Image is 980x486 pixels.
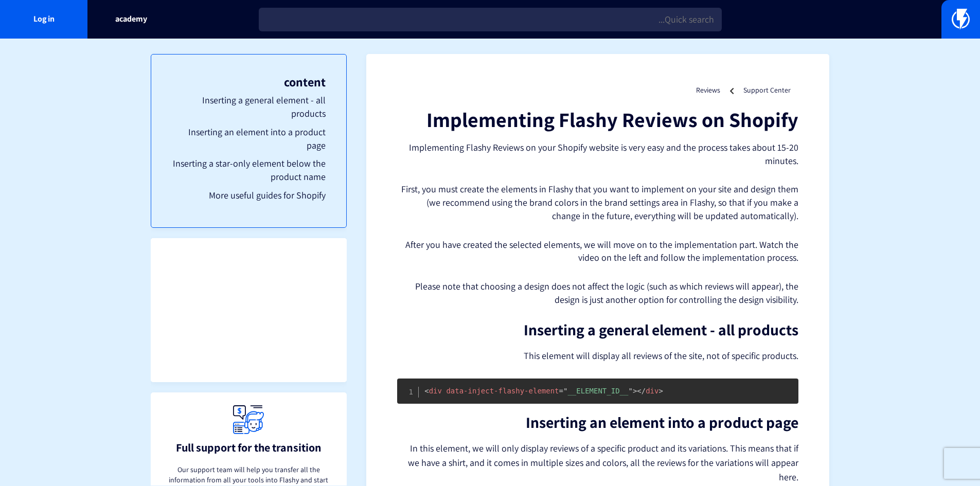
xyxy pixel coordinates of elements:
[409,141,798,167] font: Implementing Flashy Reviews on your Shopify website is very easy and the process takes about 15-2...
[633,387,637,395] span: >
[202,94,326,119] font: Inserting a general element - all products
[628,387,632,395] span: "
[188,126,326,151] font: Inserting an element into a product page
[743,85,791,95] a: Support Center
[172,189,326,202] a: More useful guides for Shopify
[637,387,646,395] span: </
[284,74,326,90] font: content
[33,13,55,24] font: Log in
[424,387,429,395] span: <
[408,442,798,483] font: In this element, we will only display reviews of a specific product and its variations. This mean...
[446,387,559,395] span: data-inject-flashy-element
[696,85,720,95] a: Reviews
[401,183,798,221] font: First, you must create the elements in Flashy that you want to implement on your site and design ...
[172,94,326,120] a: Inserting a general element - all products
[658,387,663,395] span: >
[563,387,567,395] span: "
[526,412,798,433] font: Inserting an element into a product page
[405,239,798,264] font: After you have created the selected elements, we will move on to the implementation part. Watch t...
[259,8,722,31] input: Quick search...
[209,189,326,201] font: More useful guides for Shopify
[559,387,633,395] span: __ELEMENT_ID__
[115,13,147,24] font: academy
[176,440,322,455] font: Full support for the transition
[424,387,442,395] span: div
[415,280,798,305] font: Please note that choosing a design does not affect the logic (such as which reviews will appear),...
[524,319,798,340] font: Inserting a general element - all products
[172,157,326,183] a: Inserting a star-only element below the product name
[173,157,326,183] font: Inserting a star-only element below the product name
[559,387,563,395] span: =
[524,350,798,362] font: This element will display all reviews of the site, not of specific products.
[172,125,326,152] a: Inserting an element into a product page
[637,387,658,395] span: div
[426,106,798,133] font: Implementing Flashy Reviews on Shopify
